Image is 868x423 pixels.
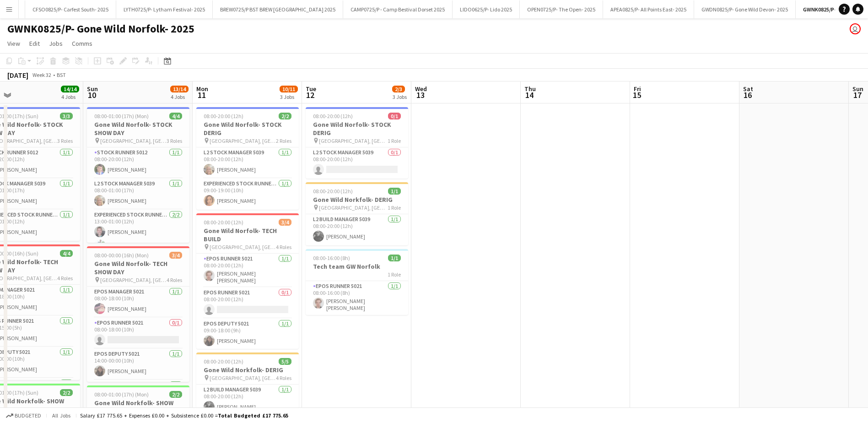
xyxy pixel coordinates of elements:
[414,90,427,100] span: 13
[94,252,149,259] span: 08:00-00:00 (16h) (Mon)
[15,412,41,419] span: Budgeted
[851,90,863,100] span: 17
[852,85,863,93] span: Sun
[306,281,408,315] app-card-role: EPOS Runner 50211/108:00-16:00 (8h)[PERSON_NAME] [PERSON_NAME]
[196,213,299,349] app-job-card: 08:00-20:00 (12h)3/4Gone Wild Norfolk- TECH BUILD [GEOGRAPHIC_DATA], [GEOGRAPHIC_DATA], [GEOGRAPH...
[388,137,401,144] span: 1 Role
[7,70,28,80] div: [DATE]
[25,0,116,18] button: CFSO0825/P- Carfest South- 2025
[388,255,401,261] span: 1/1
[204,219,243,226] span: 08:00-20:00 (12h)
[87,260,189,276] h3: Gone Wild Norfolk- TECH SHOW DAY
[393,93,407,100] div: 3 Jobs
[306,85,316,93] span: Tue
[279,219,291,226] span: 3/4
[171,93,188,100] div: 4 Jobs
[392,86,405,92] span: 2/3
[306,214,408,245] app-card-role: L2 Build Manager 50391/108:00-20:00 (12h)[PERSON_NAME]
[524,85,536,93] span: Thu
[306,195,408,204] h3: Gone Wild Norkfolk- DERIG
[170,86,189,92] span: 13/14
[72,39,92,48] span: Comms
[116,0,213,18] button: LYTH0725/P- Lytham Festival- 2025
[204,358,243,365] span: 08:00-20:00 (12h)
[87,85,98,93] span: Sun
[87,210,189,254] app-card-role: Experienced Stock Runner 50122/213:00-01:00 (12h)[PERSON_NAME][PERSON_NAME]
[30,71,53,78] span: Week 32
[306,107,408,179] app-job-card: 08:00-20:00 (12h)0/1Gone Wild Norfolk- STOCK DERIG [GEOGRAPHIC_DATA], [GEOGRAPHIC_DATA], [GEOGRAP...
[276,137,291,144] span: 2 Roles
[276,244,291,250] span: 4 Roles
[87,120,189,137] h3: Gone Wild Norfolk- STOCK SHOW DAY
[196,385,299,416] app-card-role: L2 Build Manager 50391/108:00-20:00 (12h)[PERSON_NAME]
[306,182,408,245] app-job-card: 08:00-20:00 (12h)1/1Gone Wild Norkfolk- DERIG [GEOGRAPHIC_DATA], [GEOGRAPHIC_DATA], [GEOGRAPHIC_D...
[210,374,276,381] span: [GEOGRAPHIC_DATA], [GEOGRAPHIC_DATA], [GEOGRAPHIC_DATA]
[60,250,73,257] span: 4/4
[61,93,79,100] div: 4 Jobs
[195,90,208,100] span: 11
[86,90,98,100] span: 10
[313,113,353,119] span: 08:00-20:00 (12h)
[204,113,243,119] span: 08:00-20:00 (12h)
[80,412,288,419] div: Salary £17 775.65 + Expenses £0.00 + Subsistence £0.00 =
[196,120,299,137] h3: Gone Wild Norfolk- STOCK DERIG
[196,179,299,210] app-card-role: Experienced Stock Runner 50121/109:00-19:00 (10h)[PERSON_NAME]
[196,85,208,93] span: Mon
[100,137,167,144] span: [GEOGRAPHIC_DATA], [GEOGRAPHIC_DATA], [GEOGRAPHIC_DATA]
[87,380,189,414] app-card-role: EPOS Runner 50211/1
[196,227,299,243] h3: Gone Wild Norfolk- TECH BUILD
[743,85,753,93] span: Sat
[87,147,189,179] app-card-role: Stock Runner 50121/108:00-20:00 (12h)[PERSON_NAME]
[87,246,189,382] app-job-card: 08:00-00:00 (16h) (Mon)3/4Gone Wild Norfolk- TECH SHOW DAY [GEOGRAPHIC_DATA], [GEOGRAPHIC_DATA], ...
[167,277,182,283] span: 4 Roles
[29,39,40,48] span: Edit
[313,188,353,195] span: 08:00-20:00 (12h)
[68,38,96,49] a: Comms
[306,249,408,315] div: 08:00-16:00 (8h)1/1Tech team GW Norfolk1 RoleEPOS Runner 50211/108:00-16:00 (8h)[PERSON_NAME] [PE...
[49,39,63,48] span: Jobs
[313,255,350,261] span: 08:00-16:00 (8h)
[45,38,66,49] a: Jobs
[26,38,43,49] a: Edit
[196,107,299,210] app-job-card: 08:00-20:00 (12h)2/2Gone Wild Norfolk- STOCK DERIG [GEOGRAPHIC_DATA], [GEOGRAPHIC_DATA], [GEOGRAP...
[213,0,343,18] button: BREW0725/P BST BREW [GEOGRAPHIC_DATA] 2025
[57,137,73,144] span: 3 Roles
[306,147,408,179] app-card-role: L2 Stock Manager 50390/108:00-20:00 (12h)
[4,38,24,49] a: View
[87,349,189,380] app-card-role: EPOS Deputy 50211/114:00-00:00 (10h)[PERSON_NAME]
[603,0,694,18] button: APEA0825/P- All Points East- 2025
[210,244,276,250] span: [GEOGRAPHIC_DATA], [GEOGRAPHIC_DATA], [GEOGRAPHIC_DATA]
[634,85,641,93] span: Fri
[87,107,189,243] div: 08:00-01:00 (17h) (Mon)4/4Gone Wild Norfolk- STOCK SHOW DAY [GEOGRAPHIC_DATA], [GEOGRAPHIC_DATA],...
[742,90,753,100] span: 16
[694,0,796,18] button: GWDN0825/P- Gone Wild Devon- 2025
[50,412,72,419] span: All jobs
[319,204,388,211] span: [GEOGRAPHIC_DATA], [GEOGRAPHIC_DATA], [GEOGRAPHIC_DATA]
[196,366,299,374] h3: Gone Wild Norkfolk- DERIG
[210,137,276,144] span: [GEOGRAPHIC_DATA], [GEOGRAPHIC_DATA], [GEOGRAPHIC_DATA]
[520,0,603,18] button: OPEN0725/P- The Open- 2025
[306,120,408,137] h3: Gone Wild Norfolk- STOCK DERIG
[343,0,453,18] button: CAMP0725/P - Camp Bestival Dorset 2025
[196,254,299,287] app-card-role: EPOS Runner 50211/108:00-20:00 (12h)[PERSON_NAME] [PERSON_NAME]
[388,204,401,211] span: 1 Role
[196,319,299,350] app-card-role: EPOS Deputy 50211/109:00-18:00 (9h)[PERSON_NAME]
[276,374,291,381] span: 4 Roles
[280,93,297,100] div: 3 Jobs
[280,86,298,92] span: 10/11
[304,90,316,100] span: 12
[415,85,427,93] span: Wed
[167,137,182,144] span: 3 Roles
[279,113,291,119] span: 2/2
[5,411,43,421] button: Budgeted
[850,23,861,34] app-user-avatar: Grace Shorten
[57,275,73,282] span: 4 Roles
[100,277,167,283] span: [GEOGRAPHIC_DATA], [GEOGRAPHIC_DATA], [GEOGRAPHIC_DATA]
[196,287,299,319] app-card-role: EPOS Runner 50210/108:00-20:00 (12h)
[388,113,401,119] span: 0/1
